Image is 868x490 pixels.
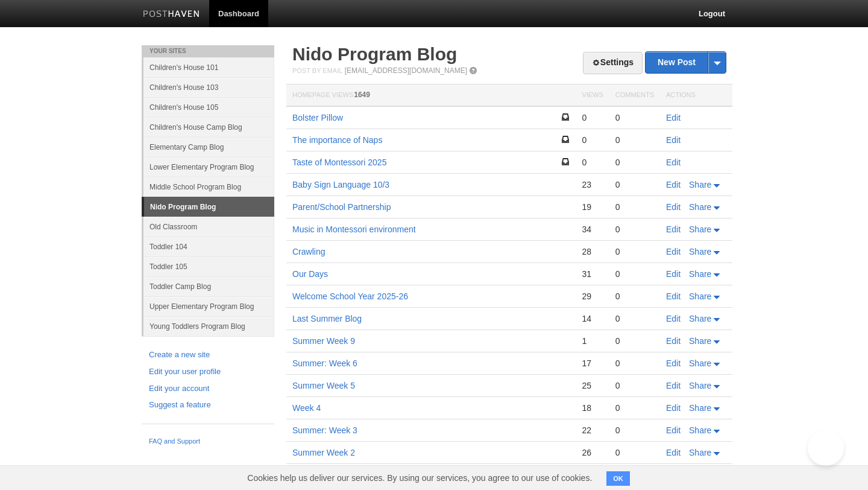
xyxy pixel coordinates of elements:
[143,276,274,296] a: Toddler Camp Blog
[292,448,355,457] a: Summer Week 2
[666,135,681,145] a: Edit
[666,381,681,390] a: Edit
[143,77,274,97] a: Children's House 103
[143,237,274,256] a: Toddler 104
[666,202,681,212] a: Edit
[666,113,681,122] a: Edit
[689,336,711,346] span: Share
[689,358,711,368] span: Share
[149,399,267,412] a: Suggest a feature
[609,84,660,107] th: Comments
[689,224,711,234] span: Share
[689,269,711,279] span: Share
[292,247,325,256] a: Crawling
[582,336,603,346] div: 1
[143,296,274,316] a: Upper Elementary Program Blog
[615,425,654,436] div: 0
[615,313,654,324] div: 0
[666,157,681,167] a: Edit
[292,358,357,368] a: Summer: Week 6
[292,269,328,279] a: Our Days
[666,314,681,323] a: Edit
[689,381,711,390] span: Share
[582,112,603,123] div: 0
[689,314,711,323] span: Share
[582,291,603,302] div: 29
[808,430,844,466] iframe: Help Scout Beacon - Open
[582,202,603,212] div: 19
[615,202,654,212] div: 0
[666,180,681,189] a: Edit
[292,425,357,435] a: Summer: Week 3
[666,448,681,457] a: Edit
[582,157,603,168] div: 0
[646,52,726,73] a: New Post
[143,117,274,137] a: Children's House Camp Blog
[615,179,654,190] div: 0
[582,224,603,235] div: 34
[583,52,643,74] a: Settings
[615,291,654,302] div: 0
[666,358,681,368] a: Edit
[292,224,416,234] a: Music in Montessori environment
[615,269,654,279] div: 0
[689,247,711,256] span: Share
[689,291,711,301] span: Share
[292,180,389,189] a: Baby Sign Language 10/3
[582,402,603,413] div: 18
[666,291,681,301] a: Edit
[615,380,654,391] div: 0
[143,177,274,197] a: Middle School Program Blog
[606,471,630,486] button: OK
[292,291,408,301] a: Welcome School Year 2025-26
[345,66,467,75] a: [EMAIL_ADDRESS][DOMAIN_NAME]
[689,180,711,189] span: Share
[582,135,603,145] div: 0
[143,157,274,177] a: Lower Elementary Program Blog
[292,113,343,122] a: Bolster Pillow
[615,246,654,257] div: 0
[143,57,274,77] a: Children's House 101
[142,45,274,57] li: Your Sites
[666,403,681,413] a: Edit
[666,269,681,279] a: Edit
[235,466,604,490] span: Cookies help us deliver our services. By using our services, you agree to our use of cookies.
[143,256,274,276] a: Toddler 105
[582,380,603,391] div: 25
[143,316,274,336] a: Young Toddlers Program Blog
[144,197,274,217] a: Nido Program Blog
[582,425,603,436] div: 22
[615,135,654,145] div: 0
[292,314,362,323] a: Last Summer Blog
[143,97,274,117] a: Children's House 105
[149,436,267,447] a: FAQ and Support
[582,313,603,324] div: 14
[143,10,200,19] img: Posthaven-bar
[354,91,370,99] span: 1649
[292,336,355,346] a: Summer Week 9
[292,135,382,145] a: The importance of Naps
[615,336,654,346] div: 0
[292,381,355,390] a: Summer Week 5
[615,157,654,168] div: 0
[615,447,654,458] div: 0
[666,247,681,256] a: Edit
[286,84,576,107] th: Homepage Views
[689,403,711,413] span: Share
[143,137,274,157] a: Elementary Camp Blog
[615,358,654,369] div: 0
[615,224,654,235] div: 0
[149,366,267,378] a: Edit your user profile
[582,447,603,458] div: 26
[615,402,654,413] div: 0
[143,217,274,237] a: Old Classroom
[582,269,603,279] div: 31
[666,224,681,234] a: Edit
[689,448,711,457] span: Share
[660,84,732,107] th: Actions
[292,403,321,413] a: Week 4
[292,44,457,64] a: Nido Program Blog
[666,336,681,346] a: Edit
[582,358,603,369] div: 17
[582,246,603,257] div: 28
